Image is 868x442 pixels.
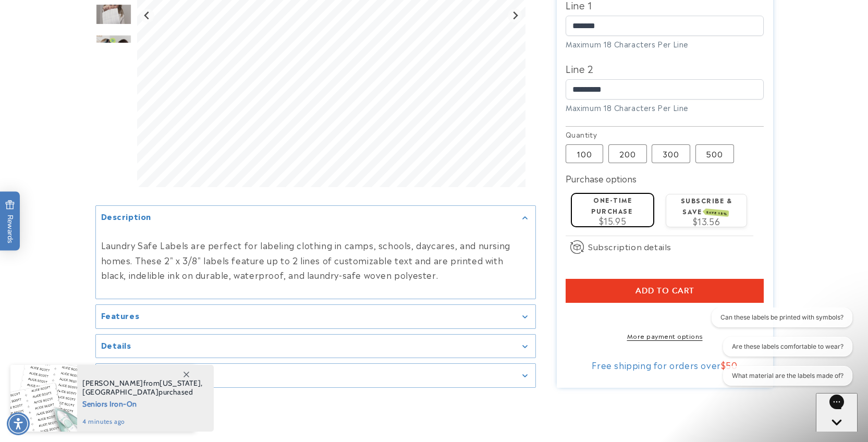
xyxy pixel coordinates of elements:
[566,60,764,77] label: Line 2
[652,144,690,163] label: 300
[508,9,522,23] button: Next slide
[566,331,764,340] a: More payment options
[96,364,535,387] summary: Inclusive assortment
[566,144,603,163] label: 100
[608,144,647,163] label: 200
[96,335,535,358] summary: Details
[635,286,694,296] span: Add to cart
[566,172,637,185] label: Purchase options
[82,387,158,397] span: [GEOGRAPHIC_DATA]
[101,212,152,222] h2: Description
[95,34,132,71] div: Go to slide 6
[816,393,858,432] iframe: Gorgias live chat messenger
[95,4,132,25] img: null
[82,417,203,426] span: 4 minutes ago
[693,215,720,227] span: $13.56
[95,34,132,71] img: Iron-On Labels - Label Land
[599,214,627,227] span: $15.95
[588,240,671,253] span: Subscription details
[160,378,201,388] span: [US_STATE]
[96,305,535,328] summary: Features
[695,144,734,163] label: 500
[7,412,30,435] div: Accessibility Menu
[704,308,858,395] iframe: Gorgias live chat conversation starters
[566,360,764,370] div: Free shipping for orders over
[82,397,203,410] span: Seniors Iron-On
[566,279,764,303] button: Add to cart
[5,200,15,243] span: Rewards
[101,340,131,350] h2: Details
[82,379,203,397] span: from , purchased
[681,195,732,216] label: Subscribe & save
[101,238,530,283] p: Laundry Safe Labels are perfect for labeling clothing in camps, schools, daycares, and nursing ho...
[82,378,143,388] span: [PERSON_NAME]
[566,102,764,113] div: Maximum 18 Characters Per Line
[591,195,632,215] label: One-time purchase
[566,39,764,50] div: Maximum 18 Characters Per Line
[95,411,773,427] h2: You may also like
[566,129,598,140] legend: Quantity
[705,208,729,217] span: SAVE 15%
[96,206,535,230] summary: Description
[140,9,154,23] button: Go to last slide
[101,310,140,321] h2: Features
